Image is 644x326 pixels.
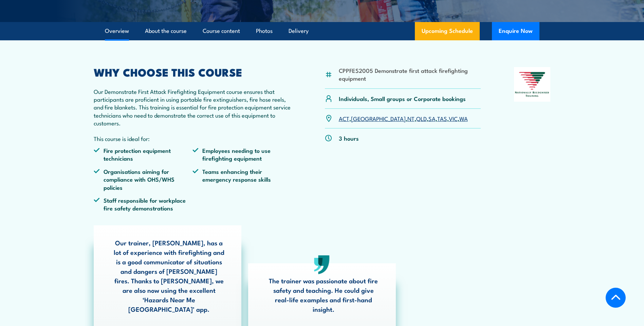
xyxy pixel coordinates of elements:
[459,114,468,122] a: WA
[203,22,240,40] a: Course content
[268,276,379,314] p: The trainer was passionate about fire safety and teaching. He could give real-life examples and f...
[339,134,359,142] p: 3 hours
[339,114,349,122] a: ACT
[94,87,292,127] p: Our Demonstrate First Attack Firefighting Equipment course ensures that participants are proficie...
[351,114,406,122] a: [GEOGRAPHIC_DATA]
[192,167,292,191] li: Teams enhancing their emergency response skills
[145,22,187,40] a: About the course
[428,114,436,122] a: SA
[256,22,273,40] a: Photos
[94,196,193,212] li: Staff responsible for workplace fire safety demonstrations
[449,114,458,122] a: VIC
[339,66,481,82] li: CPPFES2005 Demonstrate first attack firefighting equipment
[289,22,309,40] a: Delivery
[492,22,539,40] button: Enquire Now
[94,146,193,162] li: Fire protection equipment technicians
[416,114,427,122] a: QLD
[114,238,224,314] p: Our trainer, [PERSON_NAME], has a lot of experience with firefighting and is a good communicator ...
[94,67,292,77] h2: WHY CHOOSE THIS COURSE
[105,22,129,40] a: Overview
[192,146,292,162] li: Employees needing to use firefighting equipment
[514,67,551,102] img: Nationally Recognised Training logo.
[94,167,193,191] li: Organisations aiming for compliance with OHS/WHS policies
[415,22,480,40] a: Upcoming Schedule
[407,114,415,122] a: NT
[339,115,468,122] p: , , , , , , ,
[437,114,447,122] a: TAS
[94,135,292,142] p: This course is ideal for:
[339,95,466,102] p: Individuals, Small groups or Corporate bookings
